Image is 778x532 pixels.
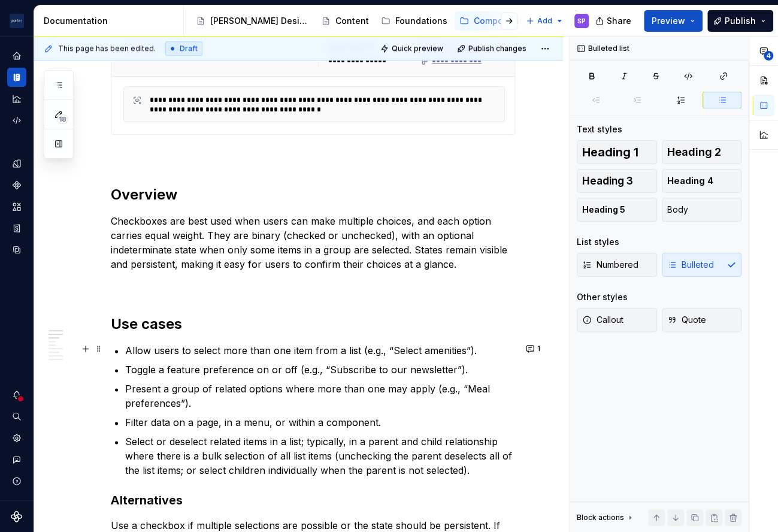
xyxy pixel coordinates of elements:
[644,10,703,32] button: Preview
[667,314,706,326] span: Quote
[11,510,23,522] svg: Supernova Logo
[191,11,314,31] a: [PERSON_NAME] Design
[764,51,773,61] span: 4
[667,175,713,187] span: Heading 4
[453,40,532,57] button: Publish changes
[577,16,586,26] div: SP
[455,11,532,31] a: Components
[577,123,622,135] div: Text styles
[577,198,657,222] button: Heading 5
[662,169,742,193] button: Heading 4
[577,236,619,248] div: List styles
[7,46,26,65] a: Home
[582,259,638,271] span: Numbered
[577,169,657,193] button: Heading 3
[589,10,639,32] button: Share
[662,140,742,164] button: Heading 2
[725,15,756,27] span: Publish
[667,204,688,216] span: Body
[652,15,685,27] span: Preview
[376,11,452,31] a: Foundations
[607,15,631,27] span: Share
[707,10,773,32] button: Publish
[125,343,515,358] p: Allow users to select more than one item from a list (e.g., “Select amenities”).
[377,40,449,57] button: Quick preview
[316,11,374,31] a: Content
[577,291,628,303] div: Other styles
[662,308,742,332] button: Quote
[44,15,178,27] div: Documentation
[7,154,26,173] a: Design tokens
[191,9,520,33] div: Page tree
[522,13,567,29] button: Add
[537,344,540,353] span: 1
[662,198,742,222] button: Body
[577,253,657,277] button: Numbered
[582,175,633,187] span: Heading 3
[582,146,638,158] span: Heading 1
[58,44,156,53] span: This page has been edited.
[7,197,26,216] a: Assets
[111,214,515,271] p: Checkboxes are best used when users can make multiple choices, and each option carries equal weig...
[7,407,26,426] button: Search ⌘K
[125,434,515,477] p: Select or deselect related items in a list; typically, in a parent and child relationship where t...
[7,428,26,448] a: Settings
[577,513,624,522] div: Block actions
[7,450,26,469] button: Contact support
[111,315,515,334] h2: Use cases
[180,44,198,53] span: Draft
[7,385,26,404] button: Notifications
[395,15,447,27] div: Foundations
[582,204,625,216] span: Heading 5
[335,15,369,27] div: Content
[7,68,26,87] a: Documentation
[210,15,309,27] div: [PERSON_NAME] Design
[111,185,515,204] h2: Overview
[537,16,552,26] span: Add
[468,44,526,53] span: Publish changes
[125,415,515,430] p: Filter data on a page, in a menu, or within a component.
[522,340,546,357] button: 1
[577,308,657,332] button: Callout
[7,89,26,108] a: Analytics
[125,362,515,377] p: Toggle a feature preference on or off (e.g., “Subscribe to our newsletter”).
[7,111,26,130] a: Code automation
[7,176,26,195] a: Components
[125,382,515,410] p: Present a group of related options where more than one may apply (e.g., “Meal preferences”).
[7,240,26,259] a: Data sources
[577,509,635,526] div: Block actions
[577,140,657,164] button: Heading 1
[392,44,443,53] span: Quick preview
[57,114,68,124] span: 18
[111,492,515,509] h3: Alternatives
[10,14,24,28] img: f0306bc8-3074-41fb-b11c-7d2e8671d5eb.png
[7,219,26,238] a: Storybook stories
[667,146,721,158] span: Heading 2
[582,314,623,326] span: Callout
[474,15,527,27] div: Components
